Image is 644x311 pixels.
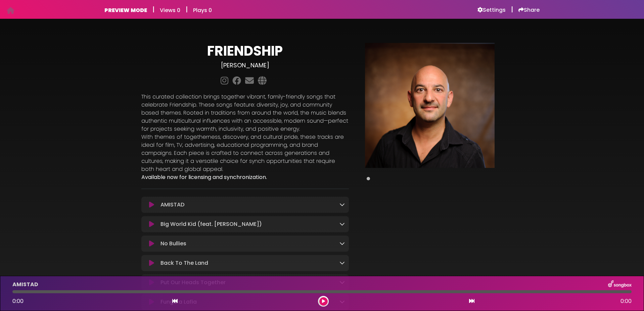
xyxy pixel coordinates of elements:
[141,62,349,69] h3: [PERSON_NAME]
[160,240,186,248] p: No Bullies
[365,43,495,168] img: Main Media
[193,7,212,13] h6: Plays 0
[186,5,188,13] h5: |
[141,133,349,173] p: With themes of togetherness, discovery, and cultural pride, these tracks are ideal for film, TV, ...
[608,280,632,289] img: songbox-logo-white.png
[160,220,262,228] p: Big World Kid (feat. [PERSON_NAME])
[477,7,506,13] a: Settings
[141,93,349,133] p: This curated collection brings together vibrant, family-friendly songs that celebrate Friendship....
[12,281,38,289] p: AMISTAD
[141,173,267,181] strong: Available now for licensing and synchronization.
[160,259,208,267] p: Back To The Land
[511,5,513,13] h5: |
[141,43,349,59] h1: FRIENDSHIP
[620,297,632,305] span: 0:00
[518,7,540,13] a: Share
[160,7,180,13] h6: Views 0
[160,201,184,209] p: AMISTAD
[152,5,154,13] h5: |
[104,7,147,13] h6: PREVIEW MODE
[12,297,24,305] span: 0:00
